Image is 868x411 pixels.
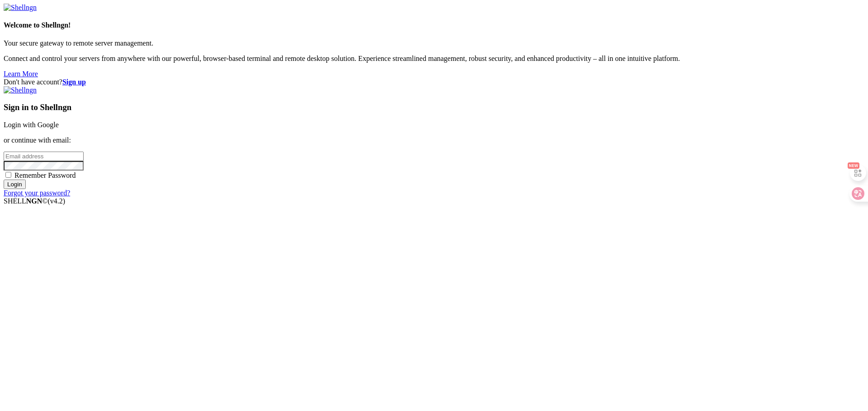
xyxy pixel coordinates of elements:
[4,78,864,86] div: Don't have account?
[4,180,26,189] input: Login
[4,197,65,205] span: SHELL ©
[4,39,864,47] p: Your secure gateway to remote server management.
[4,70,38,78] a: Learn More
[4,102,864,112] h3: Sign in to Shellngn
[62,78,86,86] a: Sign up
[4,4,37,12] img: Shellngn
[14,171,76,179] span: Remember Password
[4,189,70,197] a: Forgot your password?
[26,197,42,205] b: NGN
[48,197,66,205] span: 4.2.0
[4,86,37,94] img: Shellngn
[4,121,59,129] a: Login with Google
[4,55,864,63] p: Connect and control your servers from anywhere with our powerful, browser-based terminal and remo...
[4,152,84,161] input: Email address
[4,21,864,29] h4: Welcome to Shellngn!
[5,172,11,178] input: Remember Password
[4,136,864,144] p: or continue with email:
